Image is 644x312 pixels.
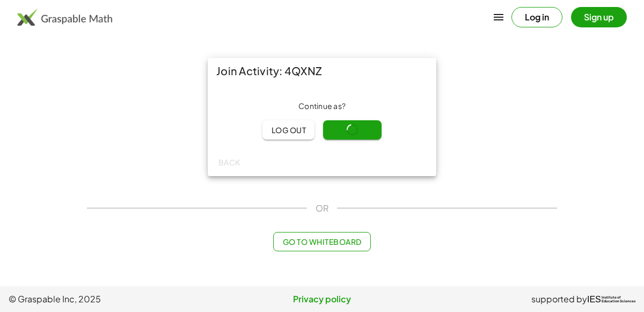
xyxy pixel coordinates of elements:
span: OR [316,202,328,215]
div: Continue as ? [216,101,428,112]
button: Log out [262,120,314,140]
span: Institute of Education Sciences [602,296,635,303]
a: IESInstitute ofEducation Sciences [587,293,635,306]
span: © Graspable Inc, 2025 [9,293,217,306]
span: supported by [531,293,587,306]
button: Go to Whiteboard [273,232,370,251]
button: Sign up [571,7,627,27]
div: Join Activity: 4QXNZ [208,58,436,84]
a: Privacy policy [217,293,426,306]
span: IES [587,294,601,304]
button: Log in [511,7,562,27]
span: Log out [271,125,306,135]
span: Go to Whiteboard [282,237,361,246]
